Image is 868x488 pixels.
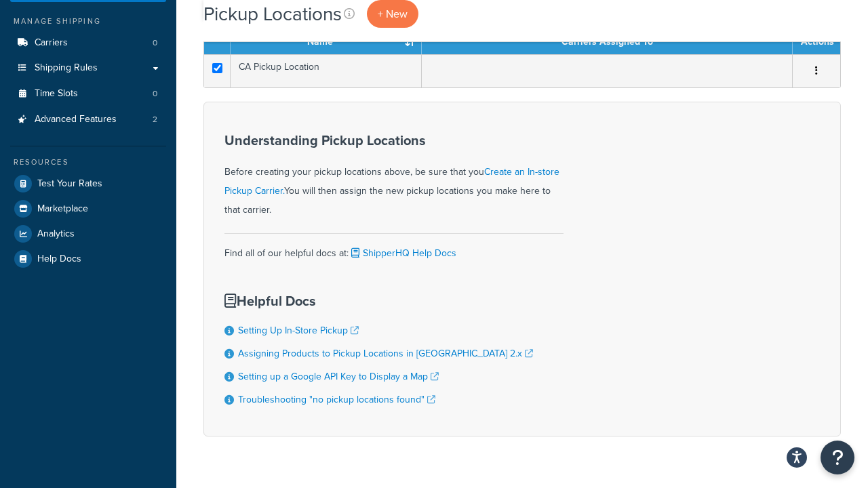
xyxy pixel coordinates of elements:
a: Setting up a Google API Key to Display a Map [238,369,439,384]
button: Open Resource Center [821,441,854,474]
div: Before creating your pickup locations above, be sure that you You will then assign the new pickup... [224,133,564,220]
li: Time Slots [10,81,166,106]
a: Time Slots 0 [10,81,166,106]
span: + New [378,6,408,22]
span: Analytics [37,228,75,240]
a: Analytics [10,222,166,246]
div: Manage Shipping [10,16,166,27]
a: Advanced Features 2 [10,107,166,132]
a: Troubleshooting "no pickup locations found" [238,392,435,407]
h3: Understanding Pickup Locations [224,133,564,148]
td: CA Pickup Location [231,54,422,87]
span: Help Docs [37,253,81,265]
a: Setting Up In-Store Pickup [238,323,359,338]
th: Name : activate to sort column ascending [231,30,422,54]
span: Carriers [35,37,68,49]
span: Shipping Rules [35,62,98,74]
span: 0 [153,88,157,100]
span: 2 [153,114,157,125]
div: Resources [10,157,166,168]
span: Test Your Rates [37,178,102,190]
a: ShipperHQ Help Docs [349,246,456,260]
h1: Pickup Locations [203,1,342,27]
a: Test Your Rates [10,171,166,196]
a: Carriers 0 [10,30,166,56]
a: Help Docs [10,247,166,271]
a: Marketplace [10,197,166,221]
div: Find all of our helpful docs at: [224,233,564,263]
span: Advanced Features [35,114,117,125]
li: Advanced Features [10,107,166,132]
a: Assigning Products to Pickup Locations in [GEOGRAPHIC_DATA] 2.x [238,346,533,361]
th: Actions [793,30,840,54]
span: 0 [153,37,157,49]
span: Time Slots [35,88,78,100]
h3: Helpful Docs [224,293,533,308]
span: Marketplace [37,203,88,215]
th: Carriers Assigned To [422,30,793,54]
a: Shipping Rules [10,56,166,81]
li: Carriers [10,30,166,56]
